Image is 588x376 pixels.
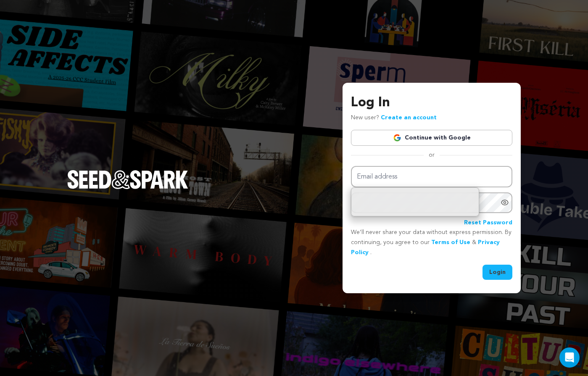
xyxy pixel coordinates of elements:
[483,265,512,280] button: Login
[351,166,512,187] input: Email address
[559,347,580,368] div: Open Intercom Messenger
[351,239,500,255] a: Privacy Policy
[501,198,509,207] a: Show password as plain text. Warning: this will display your password on the screen.
[393,134,401,142] img: Google logo
[67,170,188,189] img: Seed&Spark Logo
[381,115,437,121] a: Create an account
[464,218,512,228] a: Reset Password
[424,151,440,159] span: or
[67,170,188,205] a: Seed&Spark Homepage
[431,239,470,245] a: Terms of Use
[351,228,512,258] p: We’ll never share your data without express permission. By continuing, you agree to our & .
[351,113,437,123] p: New user?
[351,130,512,146] a: Continue with Google
[351,93,512,113] h3: Log In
